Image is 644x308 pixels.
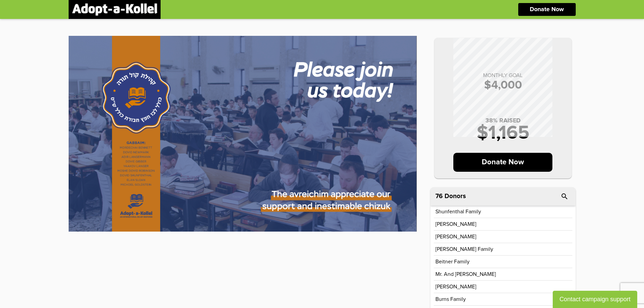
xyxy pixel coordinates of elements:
p: Donate Now [530,6,564,13]
img: wIXMKzDbdW.sHfyl5CMYm.jpg [69,36,417,232]
button: Contact campaign support [553,291,637,308]
img: logonobg.png [72,3,157,16]
i: search [560,192,569,200]
p: $ [441,79,565,91]
span: 76 [435,193,443,199]
p: Mr. and [PERSON_NAME] [435,271,496,277]
p: [PERSON_NAME] Family [435,246,493,252]
p: Shunfenthal Family [435,209,481,214]
p: Burns Family [435,297,466,302]
p: MONTHLY GOAL [441,73,565,78]
p: [PERSON_NAME] [435,234,476,239]
p: [PERSON_NAME] [435,221,476,227]
p: Donate Now [453,153,552,172]
p: Beitner Family [435,259,470,264]
p: [PERSON_NAME] [435,284,476,289]
p: Donors [445,193,466,199]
